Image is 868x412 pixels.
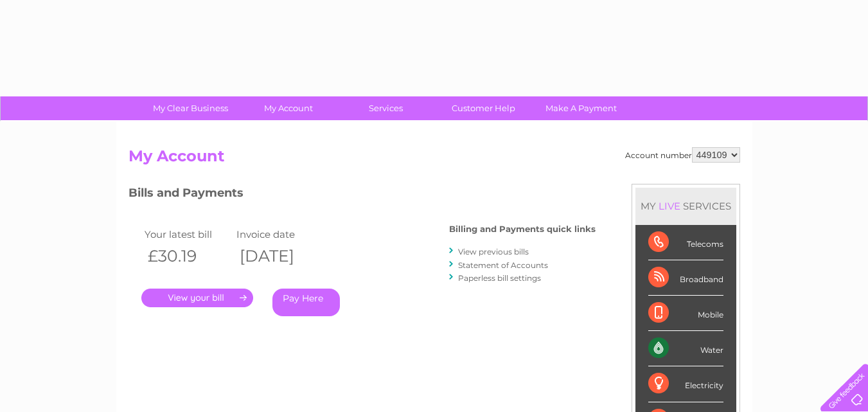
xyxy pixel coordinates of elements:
[458,260,548,270] a: Statement of Accounts
[458,273,541,283] a: Paperless bill settings
[233,226,326,243] td: Invoice date
[656,200,683,212] div: LIVE
[648,366,723,402] div: Electricity
[128,147,740,172] h2: My Account
[625,147,740,163] div: Account number
[137,96,244,120] a: My Clear Business
[141,243,234,269] th: £30.19
[648,296,723,331] div: Mobile
[635,188,736,224] div: MY SERVICES
[648,331,723,366] div: Water
[430,96,536,120] a: Customer Help
[141,226,234,243] td: Your latest bill
[233,243,326,269] th: [DATE]
[648,260,723,296] div: Broadband
[333,96,439,120] a: Services
[449,224,596,234] h4: Billing and Payments quick links
[272,289,340,316] a: Pay Here
[648,225,723,260] div: Telecoms
[458,247,529,256] a: View previous bills
[235,96,341,120] a: My Account
[128,184,596,206] h3: Bills and Payments
[141,289,253,307] a: .
[528,96,634,120] a: Make A Payment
